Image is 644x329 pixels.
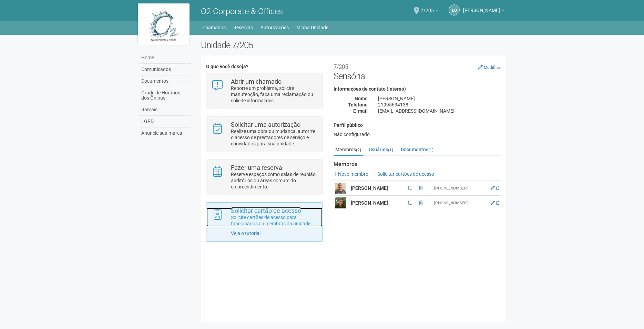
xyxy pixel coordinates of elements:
a: Membros(2) [334,144,363,156]
strong: E-mail [353,108,368,114]
small: 7/205 [334,63,348,70]
a: Grade de Horários dos Ônibus [140,87,191,104]
a: Minha Unidade [296,23,328,32]
span: 7/205 [421,1,434,13]
strong: Telefone [348,102,368,107]
a: Chamados [202,23,226,32]
a: Comunicados [140,64,191,75]
strong: Solicitar cartão de acesso [231,207,301,214]
a: Anuncie sua marca [140,127,191,139]
a: Usuários(1) [367,144,395,155]
a: Documentos(1) [399,144,435,155]
strong: [PERSON_NAME] [351,200,388,206]
strong: Membros [334,161,501,167]
img: logo.jpg [138,3,190,45]
span: Luiz Guilherme Menezes da Silva [463,1,500,13]
a: Excluir membro [496,201,499,205]
a: Fazer uma reserva Reserve espaços como salas de reunião, auditórios ou áreas comum do empreendime... [212,165,317,190]
a: Documentos [140,75,191,87]
a: Editar membro [491,201,495,205]
strong: Fazer uma reserva [231,164,282,171]
a: Editar membro [491,186,495,191]
strong: Nome [355,96,368,101]
p: Solicite cartões de acesso para funcionários ou membros da unidade. [231,214,317,227]
a: Modificar [478,64,501,70]
strong: Solicitar uma autorização [231,121,300,128]
div: 21995634138 [373,102,506,108]
a: Reservas [233,23,253,32]
a: LG [449,4,460,16]
h2: Unidade 7/205 [201,40,507,50]
div: [PERSON_NAME] [373,95,506,102]
strong: [PERSON_NAME] [351,185,388,191]
h4: Perfil público [334,123,501,128]
p: Reporte um problema, solicite manutenção, faça uma reclamação ou solicite informações. [231,85,317,104]
a: Autorizações [260,23,289,32]
small: (2) [356,147,361,152]
strong: Abrir um chamado [231,78,282,85]
div: [PHONE_NUMBER] [434,185,482,191]
a: LGPD [140,116,191,127]
img: user.png [335,197,346,208]
a: Abrir um chamado Reporte um problema, solicite manutenção, faça uma reclamação ou solicite inform... [212,79,317,104]
small: Modificar [484,65,501,70]
a: Solicitar uma autorização Realize uma obra ou mudança, autorize o acesso de prestadores de serviç... [212,122,317,147]
img: user.png [335,183,346,194]
a: Home [140,52,191,64]
a: Solicitar cartões de acesso [373,171,434,177]
p: Reserve espaços como salas de reunião, auditórios ou áreas comum do empreendimento. [231,171,317,190]
a: 7/205 [421,9,438,14]
div: Não configurado [334,131,501,137]
span: O2 Corporate & Offices [201,7,283,16]
small: (1) [388,147,393,152]
a: Solicitar cartão de acesso Solicite cartões de acesso para funcionários ou membros da unidade. [212,208,317,227]
div: [EMAIL_ADDRESS][DOMAIN_NAME] [373,108,506,114]
div: [PHONE_NUMBER] [434,200,482,206]
a: Novo membro [334,171,368,177]
h2: Sensória [334,61,501,81]
a: Excluir membro [496,186,499,191]
a: Veja o tutorial [231,230,260,236]
a: [PERSON_NAME] [463,9,504,14]
p: Realize uma obra ou mudança, autorize o acesso de prestadores de serviço e convidados para sua un... [231,128,317,147]
a: Ramais [140,104,191,116]
h4: O que você deseja? [206,64,323,69]
h4: Informações de contato (interno) [334,86,501,92]
small: (1) [428,147,433,152]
